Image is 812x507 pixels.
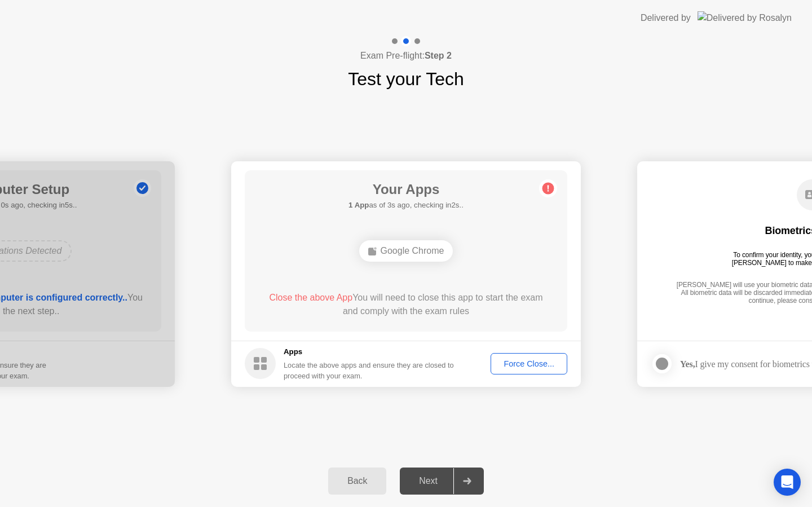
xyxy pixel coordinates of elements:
[348,200,464,211] h5: as of 3s ago, checking in2s..
[403,476,453,486] div: Next
[269,293,352,302] span: Close the above App
[641,11,691,25] div: Delivered by
[359,240,453,262] div: Google Chrome
[284,346,454,358] h5: Apps
[328,468,386,495] button: Back
[400,468,484,495] button: Next
[284,360,454,381] div: Locate the above apps and ensure they are closed to proceed with your exam.
[348,65,464,92] h1: Test your Tech
[261,291,551,318] div: You will need to close this app to start the exam and comply with the exam rules
[698,11,792,24] img: Delivered by Rosalyn
[348,201,369,209] b: 1 App
[348,179,464,200] h1: Your Apps
[332,476,383,486] div: Back
[495,359,563,368] div: Force Close...
[360,49,452,63] h4: Exam Pre-flight:
[491,353,567,374] button: Force Close...
[774,469,801,496] div: Open Intercom Messenger
[680,359,695,369] strong: Yes,
[425,51,452,60] b: Step 2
